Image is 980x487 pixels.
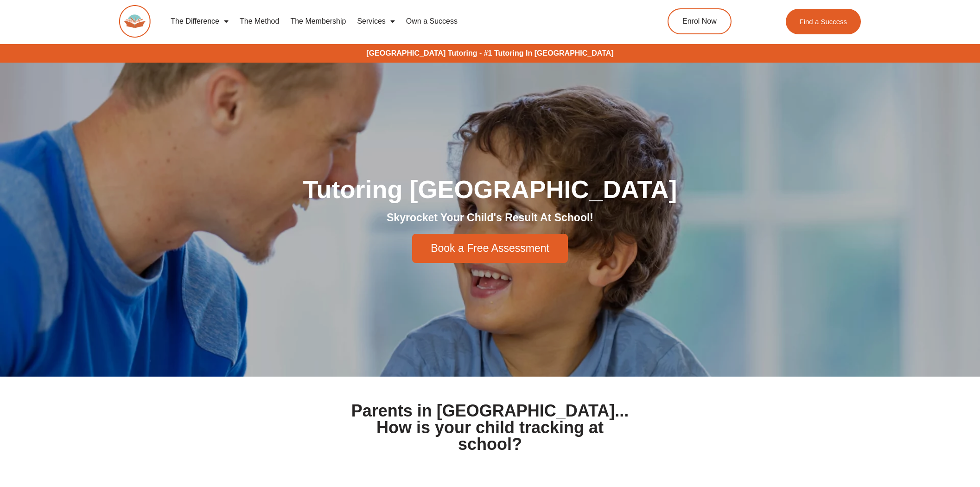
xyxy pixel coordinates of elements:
a: Enrol Now [668,8,732,34]
h1: Parents in [GEOGRAPHIC_DATA]... How is your child tracking at school? [347,403,633,453]
a: Own a Success [401,11,463,32]
h1: Tutoring [GEOGRAPHIC_DATA] [230,177,750,202]
span: Enrol Now [682,18,717,25]
a: The Difference [165,11,234,32]
h2: Skyrocket Your Child's Result At School! [230,211,750,225]
nav: Menu [165,11,625,32]
span: Book a Free Assessment [431,243,549,254]
a: The Membership [285,11,351,32]
span: Find a Success [799,18,847,25]
a: Find a Success [785,9,861,34]
a: Book a Free Assessment [412,234,568,263]
a: Services [351,11,400,32]
a: The Method [234,11,285,32]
